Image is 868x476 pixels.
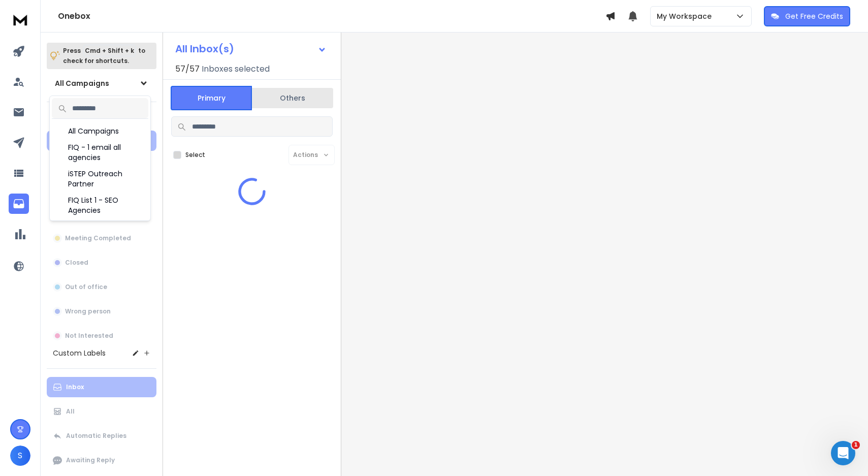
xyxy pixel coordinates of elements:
[52,139,148,166] div: FIQ - 1 email all agencies
[831,441,855,465] iframe: Intercom live chat
[202,63,270,75] h3: Inboxes selected
[171,86,252,110] button: Primary
[10,446,30,466] span: S
[58,10,605,22] h1: Onebox
[52,192,148,218] div: FIQ List 1 - SEO Agencies
[47,110,156,124] h3: Filters
[83,45,136,56] span: Cmd + Shift + k
[55,78,109,88] h1: All Campaigns
[252,87,333,109] button: Others
[52,123,148,139] div: All Campaigns
[175,44,234,54] h1: All Inbox(s)
[175,63,200,75] span: 57 / 57
[10,10,30,29] img: logo
[63,46,145,66] p: Press to check for shortcuts.
[185,151,205,159] label: Select
[657,11,716,21] p: My Workspace
[53,348,106,358] h3: Custom Labels
[52,166,148,192] div: iSTEP Outreach Partner
[852,441,860,449] span: 1
[785,11,843,21] p: Get Free Credits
